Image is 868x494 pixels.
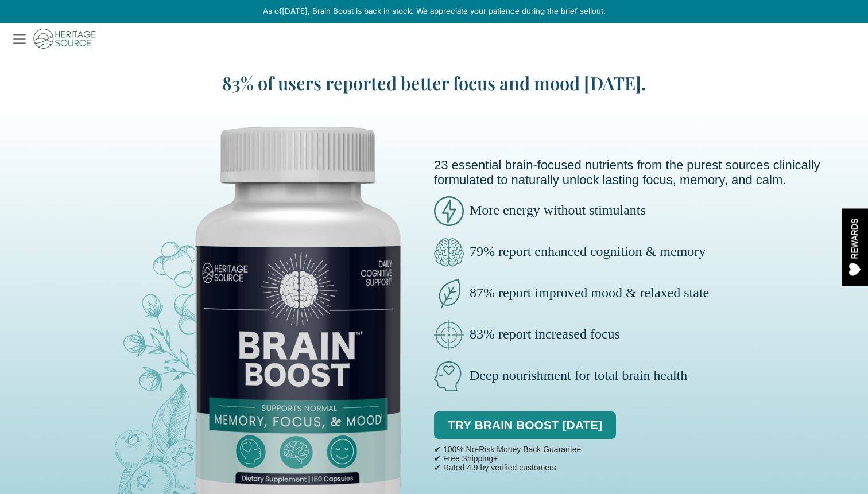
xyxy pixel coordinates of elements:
[434,403,616,442] div: TRY BRAIN BOOST [DATE]
[176,71,692,95] blockquote: 83% of users reported better focus and mood [DATE].
[434,454,581,463] p: ✔ Free Shipping+
[434,361,464,391] img: brain-boost-natural.png
[434,361,868,391] p: Deep nourishment for total brain health
[434,320,868,350] p: 83% report increased focus
[434,158,868,188] p: 23 essential brain-focused nutrients from the purest sources clinically formulated to naturally u...
[434,279,464,309] img: brain-boost-natural-pure.png
[434,320,464,350] img: brain-boost-clinically-focus.png
[434,445,581,454] p: ✔ 100% No-Risk Money Back Guarantee
[434,463,581,472] p: ✔ Rated 4.9 by verified customers
[434,196,464,226] img: brain-boost-energy.png
[434,196,868,226] p: More energy without stimulants
[434,238,464,267] img: brain-boost-clarity.png
[434,411,616,439] a: TRY BRAIN BOOST [DATE]
[434,238,868,267] p: 79% report enhanced cognition & memory
[434,279,868,309] p: 87% report improved mood & relaxed state
[6,23,96,55] img: Brain Boost Logo
[282,6,308,15] span: [DATE]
